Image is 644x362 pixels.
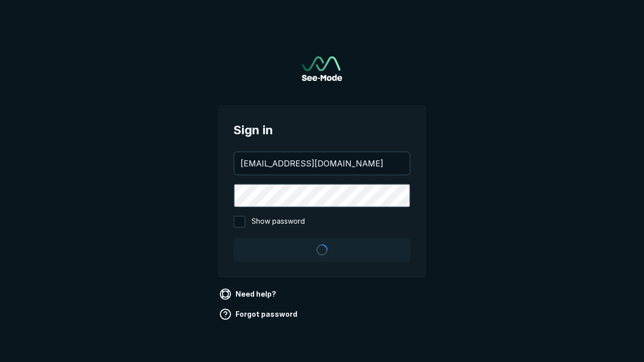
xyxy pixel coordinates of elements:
span: Show password [252,216,305,228]
input: your@email.com [234,152,410,174]
a: Forgot password [217,306,301,322]
img: See-Mode Logo [302,56,342,81]
a: Go to sign in [302,56,342,81]
span: Sign in [233,121,411,139]
a: Need help? [217,286,280,302]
